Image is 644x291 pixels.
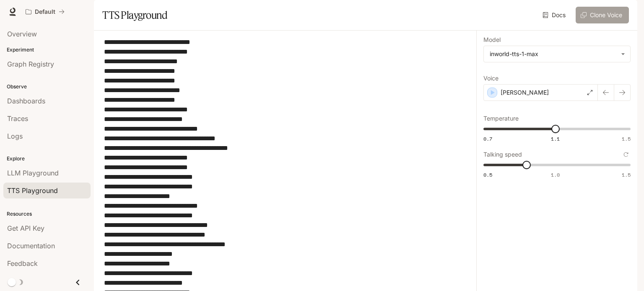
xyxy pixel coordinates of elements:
p: [PERSON_NAME] [501,88,549,97]
span: 1.1 [551,135,560,142]
span: 1.5 [622,171,631,178]
p: Talking speed [483,152,522,157]
button: All workspaces [22,3,68,20]
p: Voice [483,75,499,81]
span: 0.5 [483,171,492,178]
p: Temperature [483,116,519,121]
p: Model [483,37,501,43]
span: 1.5 [622,135,631,142]
div: inworld-tts-1-max [484,46,630,62]
p: Default [35,8,55,15]
h1: TTS Playground [102,7,167,23]
button: Reset to default [621,150,631,159]
span: 1.0 [551,171,560,178]
span: 0.7 [483,135,492,142]
a: Docs [541,7,569,23]
div: inworld-tts-1-max [490,50,617,58]
button: Clone Voice [576,7,629,23]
